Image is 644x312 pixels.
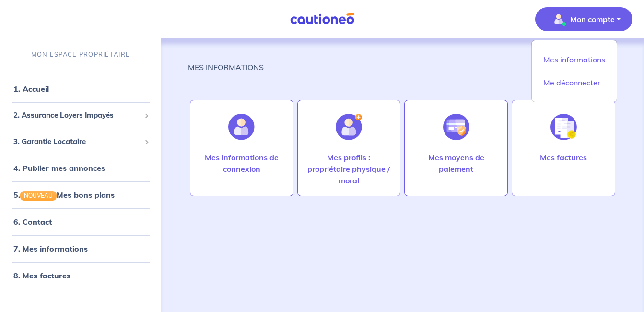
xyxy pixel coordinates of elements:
[536,52,613,67] a: Mes informations
[535,7,632,31] button: illu_account_valid_menu.svgMon compte
[4,132,157,151] div: 3. Garantie Locataire
[531,40,617,102] div: illu_account_valid_menu.svgMon compte
[414,152,498,175] p: Mes moyens de paiement
[4,266,157,285] div: 8. Mes factures
[4,158,157,178] div: 4. Publier mes annonces
[443,114,469,140] img: illu_credit_card_no_anim.svg
[13,136,141,147] span: 3. Garantie Locataire
[13,110,141,121] span: 2. Assurance Loyers Impayés
[307,152,391,186] p: Mes profils : propriétaire physique / moral
[13,244,88,253] a: 7. Mes informations
[4,239,157,258] div: 7. Mes informations
[13,271,70,280] a: 8. Mes factures
[550,114,577,140] img: illu_invoice.svg
[336,114,362,140] img: illu_account_add.svg
[4,185,157,204] div: 5.NOUVEAUMes bons plans
[570,13,615,25] p: Mon compte
[286,13,358,25] img: Cautioneo
[31,50,130,59] p: MON ESPACE PROPRIÉTAIRE
[536,75,613,90] a: Me déconnecter
[4,212,157,231] div: 6. Contact
[13,84,49,94] a: 1. Accueil
[188,61,264,73] p: MES INFORMATIONS
[13,190,115,200] a: 5.NOUVEAUMes bons plans
[228,114,255,140] img: illu_account.svg
[4,79,157,98] div: 1. Accueil
[200,152,283,175] p: Mes informations de connexion
[13,217,52,227] a: 6. Contact
[551,12,566,27] img: illu_account_valid_menu.svg
[13,163,105,173] a: 4. Publier mes annonces
[4,106,157,125] div: 2. Assurance Loyers Impayés
[540,152,587,163] p: Mes factures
